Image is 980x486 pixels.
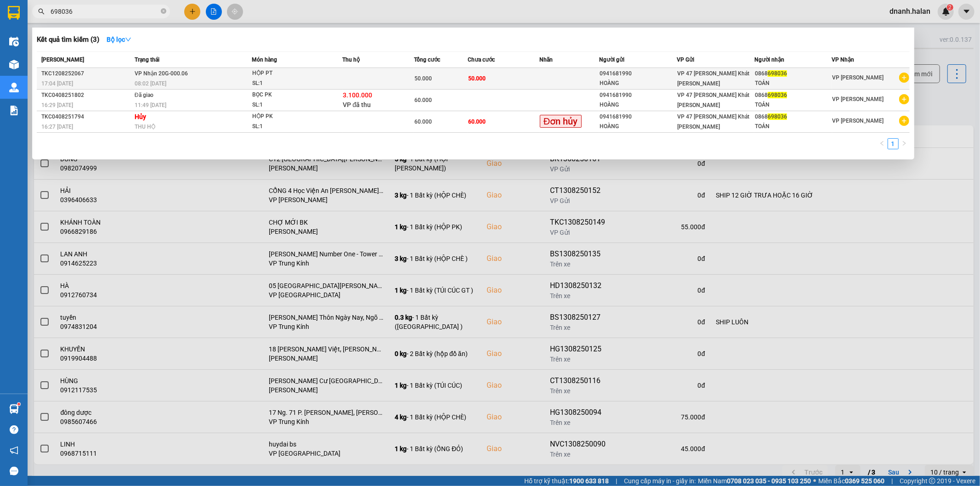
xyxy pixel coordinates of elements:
span: [PERSON_NAME] [41,57,84,63]
span: VP Nhận [832,57,855,63]
a: 1 [888,139,898,149]
span: 17:04 [DATE] [41,80,73,87]
span: 50.000 [468,75,486,82]
span: notification [10,446,18,455]
span: VP 47 [PERSON_NAME] Khát [PERSON_NAME] [677,92,749,108]
img: solution-icon [9,106,19,115]
img: warehouse-icon [9,37,19,46]
div: SL: 1 [252,79,321,89]
span: close-circle [161,8,166,14]
span: Trạng thái [135,57,159,63]
li: 1 [888,138,899,149]
span: Thu hộ [342,57,360,63]
div: HỘP PK [252,112,321,122]
span: message [10,467,18,475]
sup: 1 [17,403,20,406]
img: warehouse-icon [9,83,19,92]
div: 0868 [755,112,832,122]
span: search [38,8,45,15]
div: 0941681990 [600,90,676,100]
div: TOẢN [755,79,832,88]
span: Đơn hủy [540,115,581,128]
div: TKC1208252067 [41,69,132,79]
div: HOÀNG [600,100,676,110]
span: close-circle [161,7,166,16]
span: 3.100.000 [343,91,372,99]
h3: Kết quả tìm kiếm ( 3 ) [37,35,99,45]
span: plus-circle [899,94,909,104]
span: Đã giao [135,92,153,98]
span: right [901,141,907,146]
span: plus-circle [899,116,909,126]
div: TKC0408251794 [41,112,132,122]
img: warehouse-icon [9,60,19,69]
span: 16:27 [DATE] [41,124,73,130]
li: Next Page [899,138,910,149]
button: right [899,138,910,149]
div: 0941681990 [600,112,676,122]
span: Người gửi [599,57,624,63]
span: VP [PERSON_NAME] [833,74,884,81]
span: VP đã thu [343,101,371,108]
span: VP 47 [PERSON_NAME] Khát [PERSON_NAME] [677,70,749,87]
div: BỌC PK [252,90,321,100]
div: TKC0408251802 [41,90,132,100]
div: HOÀNG [600,79,676,88]
span: plus-circle [899,73,909,83]
span: 698036 [768,92,787,98]
div: 0868 [755,69,832,79]
span: Món hàng [252,57,277,63]
span: 08:02 [DATE] [135,80,166,87]
span: Nhãn [539,57,553,63]
span: VP Nhận 20G-000.06 [135,70,188,77]
div: HỘP PT [252,68,321,79]
div: HOÀNG [600,122,676,131]
span: Người nhận [754,57,784,63]
span: 16:29 [DATE] [41,102,73,108]
button: left [877,138,888,149]
strong: Bộ lọc [107,36,131,43]
span: VP Gửi [677,57,694,63]
div: 0941681990 [600,69,676,79]
strong: Hủy [135,113,146,120]
span: down [125,36,131,43]
span: 50.000 [414,75,432,82]
span: 60.000 [414,119,432,125]
span: VP 47 [PERSON_NAME] Khát [PERSON_NAME] [677,113,749,130]
div: TOẢN [755,122,832,131]
img: warehouse-icon [9,404,19,414]
span: Chưa cước [468,57,495,63]
span: 11:49 [DATE] [135,102,166,108]
span: VP [PERSON_NAME] [833,96,884,102]
span: 60.000 [468,119,486,125]
div: 0868 [755,90,832,100]
span: 60.000 [414,97,432,103]
span: VP [PERSON_NAME] [833,118,884,124]
span: 698036 [768,113,787,120]
li: Previous Page [877,138,888,149]
span: question-circle [10,425,18,434]
span: THU HỘ [135,124,155,130]
span: Tổng cước [414,57,440,63]
input: Tìm tên, số ĐT hoặc mã đơn [51,6,159,17]
div: SL: 1 [252,100,321,110]
span: 698036 [768,70,787,77]
img: logo-vxr [8,6,20,20]
div: SL: 1 [252,122,321,132]
button: Bộ lọcdown [99,32,139,47]
span: left [879,141,885,146]
div: TOẢN [755,100,832,110]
